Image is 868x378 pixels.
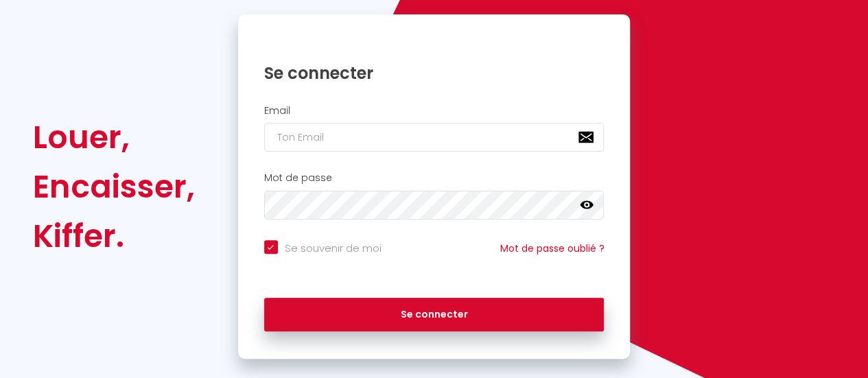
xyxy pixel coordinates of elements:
[33,211,195,261] div: Kiffer.
[264,105,605,117] h2: Email
[264,123,605,152] input: Ton Email
[264,298,605,332] button: Se connecter
[264,62,605,84] h1: Se connecter
[33,162,195,211] div: Encaisser,
[264,172,605,184] h2: Mot de passe
[33,113,195,162] div: Louer,
[500,241,604,255] a: Mot de passe oublié ?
